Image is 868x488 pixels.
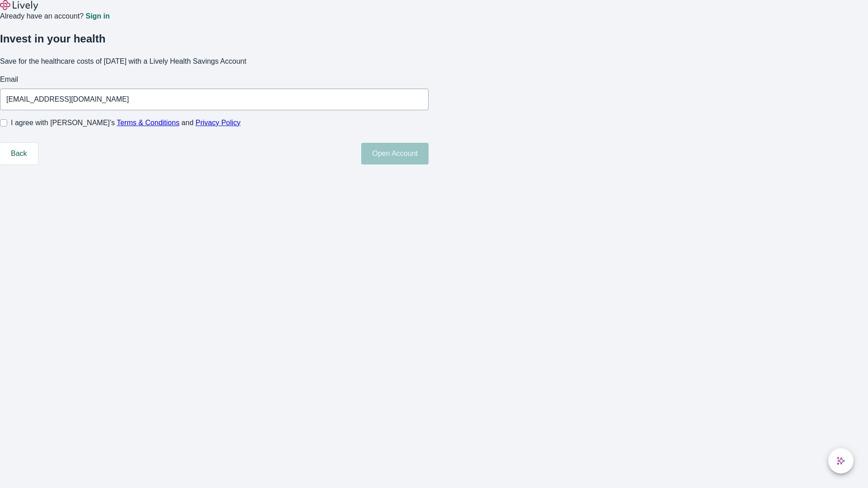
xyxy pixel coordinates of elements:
svg: Lively AI Assistant [836,456,845,465]
a: Privacy Policy [196,119,241,127]
button: chat [828,448,854,474]
a: Sign in [85,13,109,20]
a: Terms & Conditions [117,119,179,127]
span: I agree with [PERSON_NAME]’s and [11,117,241,128]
